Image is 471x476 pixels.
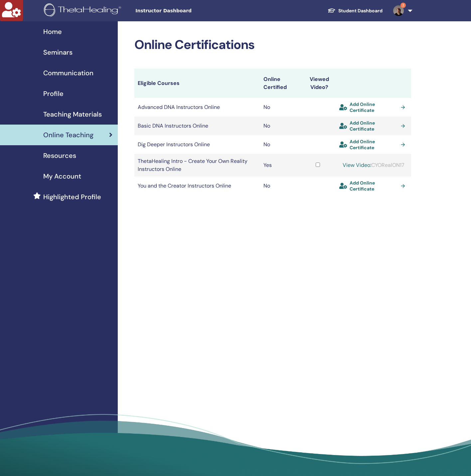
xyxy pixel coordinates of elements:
[393,5,404,16] img: default.jpg
[134,135,260,154] td: Dig Deeper Instructors Online
[300,69,336,98] th: Viewed Video?
[43,109,102,119] span: Teaching Materials
[328,8,336,13] img: graduation-cap-white.svg
[343,162,371,169] a: View Video:
[260,69,300,98] th: Online Certified
[43,130,93,140] span: Online Teaching
[339,101,408,113] a: Add Online Certificate
[260,154,300,177] td: Yes
[134,98,260,117] td: Advanced DNA Instructors Online
[43,151,76,161] span: Resources
[400,3,406,8] span: 3
[43,89,64,99] span: Profile
[339,161,408,169] div: CYORealON17
[339,139,408,151] a: Add Online Certificate
[339,180,408,192] a: Add Online Certificate
[350,101,398,113] span: Add Online Certificate
[260,177,300,195] td: No
[134,177,260,195] td: You and the Creator Instructors Online
[134,154,260,177] td: ThetaHealing Intro - Create Your Own Reality Instructors Online
[350,180,398,192] span: Add Online Certificate
[134,117,260,135] td: Basic DNA Instructors Online
[350,139,398,151] span: Add Online Certificate
[134,69,260,98] th: Eligible Courses
[134,37,411,53] h2: Online Certifications
[135,7,235,14] span: Instructor Dashboard
[260,117,300,135] td: No
[43,171,81,181] span: My Account
[44,3,123,18] img: logo.png
[43,47,73,57] span: Seminars
[339,120,408,132] a: Add Online Certificate
[260,135,300,154] td: No
[43,27,62,37] span: Home
[260,98,300,117] td: No
[43,192,101,202] span: Highlighted Profile
[43,68,93,78] span: Communication
[322,5,388,17] a: Student Dashboard
[350,120,398,132] span: Add Online Certificate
